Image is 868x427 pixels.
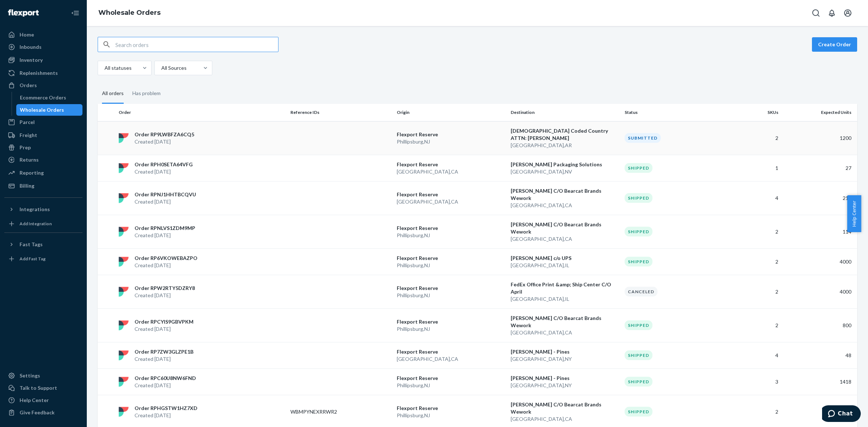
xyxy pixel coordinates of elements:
div: Canceled [625,287,658,296]
img: flexport logo [119,320,129,330]
td: 2 [728,215,781,248]
img: flexport logo [119,377,129,387]
p: Flexport Reserve [397,191,505,198]
p: Created [DATE] [135,292,195,299]
div: Shipped [625,377,652,387]
div: Home [20,31,34,38]
img: flexport logo [119,227,129,237]
a: Wholesale Orders [16,104,83,116]
p: Order RPHGSTW1HZ7XD [135,405,197,412]
p: Created [DATE] [135,232,195,239]
th: Origin [394,104,508,121]
div: Shipped [625,227,652,236]
img: flexport logo [119,257,129,267]
a: Inbounds [4,41,82,53]
div: Reporting [20,169,44,176]
td: 4000 [781,275,857,308]
div: Give Feedback [20,409,55,416]
p: [GEOGRAPHIC_DATA] , NY [511,355,619,363]
td: 1418 [781,368,857,395]
td: 4 [728,181,781,215]
p: [PERSON_NAME] C/O Bearcat Brands Wework [511,401,619,415]
button: Integrations [4,204,82,215]
p: [GEOGRAPHIC_DATA] , IL [511,295,619,303]
button: Open notifications [825,6,839,20]
p: Flexport Reserve [397,405,505,412]
a: Replenishments [4,67,82,79]
a: Orders [4,80,82,91]
div: Returns [20,156,39,163]
td: 4 [728,342,781,368]
p: WBMPYNEXRRWR2 [290,408,348,415]
td: 1 [728,155,781,181]
p: Order RPNLVS1ZDM9MP [135,225,195,232]
p: [PERSON_NAME] C/O Bearcat Brands Wework [511,315,619,329]
span: Help Center [847,195,861,232]
p: Created [DATE] [135,138,194,145]
p: Flexport Reserve [397,285,505,292]
button: Open account menu [841,6,855,20]
button: Create Order [812,37,857,52]
img: flexport logo [119,407,129,417]
p: Order RPCYIS9GBVPKM [135,318,193,325]
td: 800 [781,308,857,342]
ol: breadcrumbs [93,3,166,24]
div: Orders [20,82,37,89]
p: Phillipsburg , NJ [397,382,505,389]
p: [GEOGRAPHIC_DATA] , CA [511,235,619,243]
p: Phillipsburg , NJ [397,325,505,333]
a: Freight [4,129,82,141]
a: Prep [4,142,82,153]
div: Shipped [625,407,652,417]
th: Status [622,104,728,121]
img: flexport logo [119,133,129,143]
p: FedEx Office Print &amp; Ship Center C/O April [511,281,619,295]
p: [GEOGRAPHIC_DATA] , AR [511,142,619,149]
input: All Sources [161,64,161,72]
th: Reference IDs [288,104,394,121]
a: Settings [4,370,82,381]
div: Shipped [625,193,652,203]
p: Phillipsburg , NJ [397,138,505,145]
div: Add Integration [20,221,52,227]
th: SKUs [728,104,781,121]
p: [GEOGRAPHIC_DATA] , NV [511,168,619,175]
button: Close Navigation [68,6,82,20]
td: 2 [728,248,781,275]
p: Created [DATE] [135,325,193,333]
p: Phillipsburg , NJ [397,412,505,419]
p: Flexport Reserve [397,348,505,355]
a: Wholesale Orders [98,9,161,17]
p: Order RP9LWBFZA6CQ5 [135,131,194,138]
div: Inventory [20,56,43,64]
p: Created [DATE] [135,355,193,363]
div: Wholesale Orders [20,106,64,114]
p: Phillipsburg , NJ [397,232,505,239]
td: 2 [728,308,781,342]
div: Fast Tags [20,241,43,248]
td: 48 [781,342,857,368]
p: [PERSON_NAME] - Pines [511,348,619,355]
p: [DEMOGRAPHIC_DATA] Coded Country ATTN: [PERSON_NAME] [511,127,619,142]
a: Home [4,29,82,40]
iframe: Opens a widget where you can chat to one of our agents [822,405,861,423]
div: Help Center [20,397,49,404]
th: Expected Units [781,104,857,121]
img: flexport logo [119,163,129,173]
button: Give Feedback [4,407,82,418]
p: [GEOGRAPHIC_DATA] , IL [511,262,619,269]
div: Inbounds [20,43,42,51]
div: Billing [20,182,34,189]
p: [PERSON_NAME] C/O Bearcat Brands Wework [511,221,619,235]
a: Inventory [4,54,82,66]
a: Add Fast Tag [4,253,82,265]
p: Created [DATE] [135,412,197,419]
p: [GEOGRAPHIC_DATA] , CA [397,198,505,205]
p: [PERSON_NAME] c/o UPS [511,255,619,262]
div: Add Fast Tag [20,256,46,262]
button: Fast Tags [4,239,82,250]
a: Returns [4,154,82,166]
a: Ecommerce Orders [16,92,83,103]
p: Flexport Reserve [397,318,505,325]
td: 3 [728,368,781,395]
